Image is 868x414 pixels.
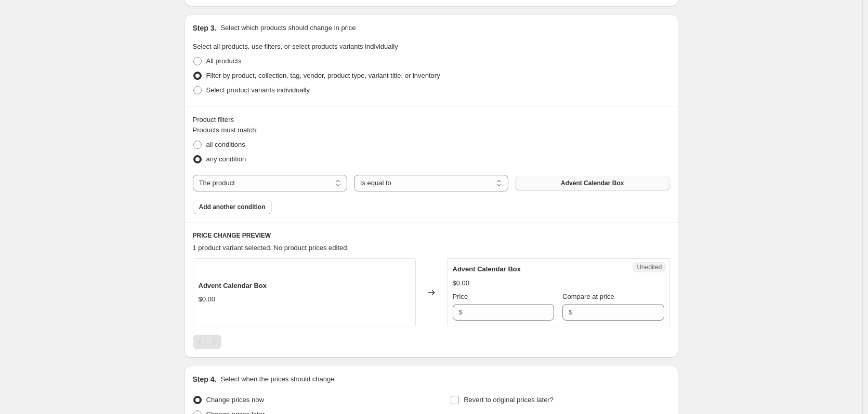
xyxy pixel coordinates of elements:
[453,293,468,300] span: Price
[206,155,246,163] span: any condition
[464,396,554,404] span: Revert to original prices later?
[453,278,470,288] div: $0.00
[453,265,521,273] span: Advent Calendar Box
[193,244,349,252] span: 1 product variant selected. No product prices edited:
[459,308,463,316] span: $
[193,23,217,33] h2: Step 3.
[562,293,614,300] span: Compare at price
[569,308,572,316] span: $
[206,141,245,148] span: all conditions
[199,203,266,211] span: Add another condition
[637,263,662,271] span: Unedited
[206,396,264,404] span: Change prices now
[193,231,670,240] h6: PRICE CHANGE PREVIEW
[206,57,242,65] span: All products
[220,374,334,384] p: Select when the prices should change
[206,86,310,94] span: Select product variants individually
[193,115,670,125] div: Product filters
[206,72,440,79] span: Filter by product, collection, tag, vendor, product type, variant title, or inventory
[199,294,216,305] div: $0.00
[199,282,267,289] span: Advent Calendar Box
[193,43,398,50] span: Select all products, use filters, or select products variants individually
[515,176,669,190] button: Advent Calendar Box
[561,179,624,187] span: Advent Calendar Box
[193,200,272,214] button: Add another condition
[193,374,217,384] h2: Step 4.
[193,126,258,134] span: Products must match:
[220,23,356,33] p: Select which products should change in price
[193,335,221,349] nav: Pagination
